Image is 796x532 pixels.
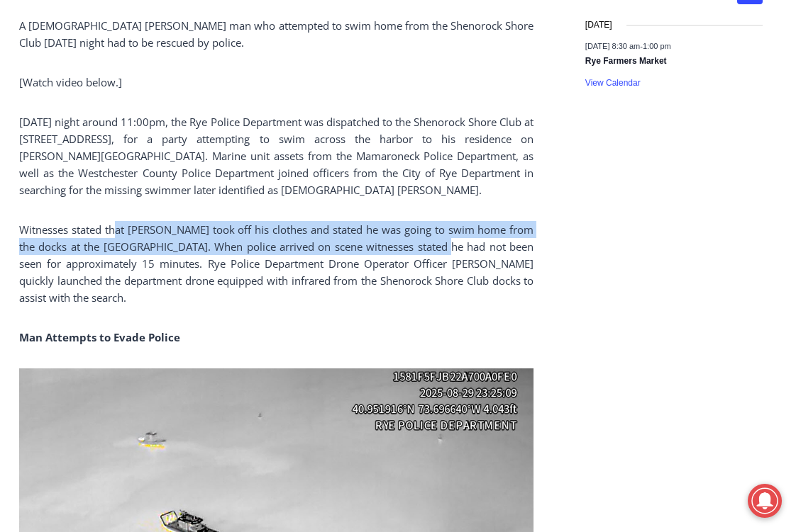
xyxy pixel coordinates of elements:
time: [DATE] [585,18,612,32]
span: [DATE] 8:30 am [585,42,640,50]
p: [Watch video below.] [19,74,534,91]
time: - [585,42,671,50]
p: Witnesses stated that [PERSON_NAME] took off his clothes and stated he was going to swim home fro... [19,221,534,306]
a: Rye Farmers Market [585,56,667,67]
span: 1:00 pm [643,42,671,50]
strong: Man Attempts to Evade Police [19,330,180,344]
p: [DATE] night around 11:00pm, the Rye Police Department was dispatched to the Shenorock Shore Club... [19,113,534,198]
p: A [DEMOGRAPHIC_DATA] [PERSON_NAME] man who attempted to swim home from the Shenorock Shore Club [... [19,17,534,51]
a: View Calendar [585,78,641,89]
